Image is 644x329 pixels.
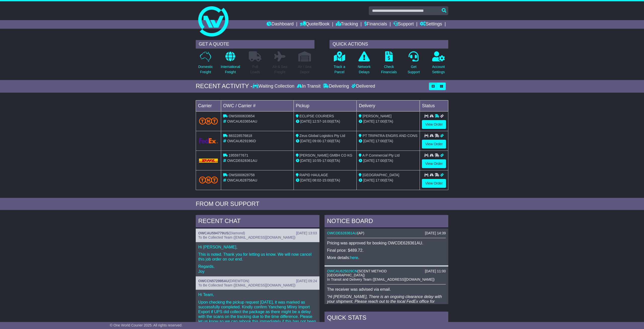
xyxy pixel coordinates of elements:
div: Waiting Collection [253,84,296,89]
span: [PERSON_NAME] [363,114,391,118]
span: SCENT METHOD [GEOGRAPHIC_DATA] [327,269,387,277]
div: FROM OUR SUPPORT [196,200,448,208]
span: 12:57 [312,119,321,123]
span: [DATE] [363,139,374,143]
td: Carrier [196,100,221,111]
p: Regards, Joy [198,264,317,274]
img: TNT_Domestic.png [199,118,218,124]
a: OWCDE628361AU [327,231,357,235]
a: Tracking [336,20,358,29]
div: Delivered [350,84,375,89]
span: [DATE] [300,159,311,163]
div: QUICK ACTIONS [330,40,448,49]
p: Hi [PERSON_NAME], [198,245,317,249]
span: OWS000633654 [229,114,255,118]
span: To Be Collected Team ([EMAIL_ADDRESS][DOMAIN_NAME]) [198,283,295,287]
div: [DATE] 09:24 [296,279,317,283]
span: OWCDE628361AU [227,159,257,163]
span: [DATE] [300,178,311,182]
span: DREWTON [230,279,248,283]
span: In Transit and Delivery Team ([EMAIL_ADDRESS][DOMAIN_NAME]) [327,277,435,281]
span: 17:00 [322,159,331,163]
span: 1955977671 [229,153,248,157]
td: OWC / Carrier # [221,100,294,111]
a: Financials [364,20,387,29]
div: (ETA) [359,138,418,144]
a: InternationalFreight [220,51,240,78]
div: RECENT CHAT [196,215,319,229]
p: Upon checking the pickup request [DATE], it was marked as successfully completed. Kindly confirm ... [198,300,317,329]
td: Delivery [357,100,420,111]
span: [DATE] [300,139,311,143]
span: 883228576818 [229,134,252,138]
div: NOTICE BOARD [325,215,448,229]
div: RECENT ACTIVITY - [196,83,253,90]
a: OWCAU625029CN [327,269,357,273]
a: OWCAU594779US [198,231,229,235]
span: OWCAU628758AU [227,178,257,182]
div: In Transit [296,84,322,89]
a: View Order [422,140,446,149]
a: NetworkDelays [357,51,371,78]
td: Pickup [294,100,357,111]
p: Final price: $489.72. [327,248,446,253]
span: [GEOGRAPHIC_DATA] [363,173,399,177]
a: CheckFinancials [381,51,397,78]
span: [PERSON_NAME] GMBH CO KG [300,153,352,157]
div: - (ETA) [296,119,355,124]
em: "Hi [PERSON_NAME], There is an ongoing clearance delay with your shipment. Please reach out to th... [327,295,442,308]
p: Full Loads [249,64,261,75]
div: Delivering [322,84,350,89]
span: 17:00 [322,139,331,143]
span: 17:00 [375,178,384,182]
div: ( ) [327,269,446,278]
div: Quick Stats [325,312,448,325]
p: Hi Team, [198,292,317,297]
div: [DATE] 13:03 [296,231,317,235]
p: This is noted. Thank you for letting us know. We will now cancel this job order on our end. [198,252,317,262]
a: View Order [422,179,446,188]
p: Account Settings [432,64,445,75]
span: Diamond [230,231,244,235]
a: Track aParcel [333,51,345,78]
span: [DATE] [363,178,374,182]
span: 17:00 [375,159,384,163]
p: Check Financials [381,64,397,75]
a: GetSupport [407,51,420,78]
p: International Freight [221,64,240,75]
p: Track a Parcel [334,64,345,75]
p: Air / Sea Depot [298,64,311,75]
img: TNT_Domestic.png [199,176,218,183]
div: - (ETA) [296,158,355,163]
div: ( ) [327,231,446,235]
span: [DATE] [300,119,311,123]
a: DomesticFreight [198,51,213,78]
p: Domestic Freight [198,64,213,75]
span: 08:02 [312,178,321,182]
span: 17:00 [375,119,384,123]
div: [DATE] 14:39 [425,231,446,235]
span: OWCAU629196ID [227,139,256,143]
div: ( ) [198,231,317,235]
span: 16:00 [322,119,331,123]
div: - (ETA) [296,178,355,183]
span: OWS000628758 [229,173,255,177]
span: OWCAU633654AU [227,119,257,123]
span: To Be Collected Team ([EMAIL_ADDRESS][DOMAIN_NAME]) [198,235,295,239]
a: View Order [422,120,446,129]
div: (ETA) [359,178,418,183]
td: Status [420,100,448,111]
span: AP [358,231,363,235]
a: OWCCN572995AU [198,279,229,283]
span: 10:55 [312,159,321,163]
span: [DATE] [363,159,374,163]
p: Network Delays [358,64,371,75]
span: © One World Courier 2025. All rights reserved. [110,323,183,327]
a: Quote/Book [300,20,330,29]
div: [DATE] 11:00 [425,269,446,273]
p: Get Support [408,64,420,75]
div: (ETA) [359,158,418,163]
span: PT TRIPATRA ENGRS AND CONS [363,134,417,138]
p: More details: . [327,255,446,260]
p: Air & Sea Freight [272,64,287,75]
